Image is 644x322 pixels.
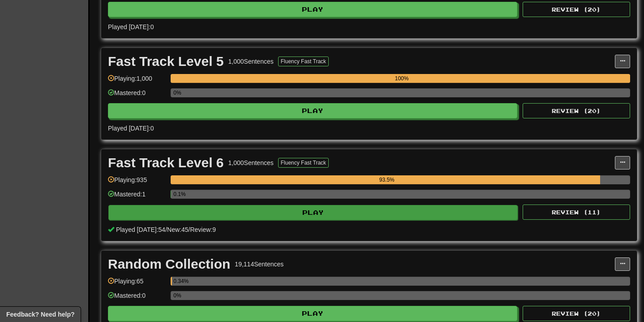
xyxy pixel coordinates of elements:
[108,23,154,30] span: Played [DATE]: 0
[523,306,630,321] button: Review (20)
[108,190,166,205] div: Mastered: 1
[108,74,166,89] div: Playing: 1,000
[278,158,329,168] button: Fluency Fast Track
[108,205,518,220] button: Play
[108,125,154,132] span: Played [DATE]: 0
[189,226,190,233] span: /
[108,156,224,170] div: Fast Track Level 6
[116,226,165,233] span: Played [DATE]: 54
[108,306,517,321] button: Play
[523,205,630,220] button: Review (11)
[108,55,224,68] div: Fast Track Level 5
[523,103,630,118] button: Review (20)
[6,310,74,319] span: Open feedback widget
[108,103,517,118] button: Play
[108,291,166,306] div: Mastered: 0
[278,57,329,66] button: Fluency Fast Track
[108,257,230,271] div: Random Collection
[165,226,167,233] span: /
[108,175,166,190] div: Playing: 935
[228,57,274,66] div: 1,000 Sentences
[228,158,274,167] div: 1,000 Sentences
[108,2,517,17] button: Play
[523,2,630,17] button: Review (20)
[190,226,216,233] span: Review: 9
[173,175,600,184] div: 93.5%
[167,226,188,233] span: New: 45
[108,88,166,103] div: Mastered: 0
[235,260,283,269] div: 19,114 Sentences
[108,277,166,292] div: Playing: 65
[173,74,630,83] div: 100%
